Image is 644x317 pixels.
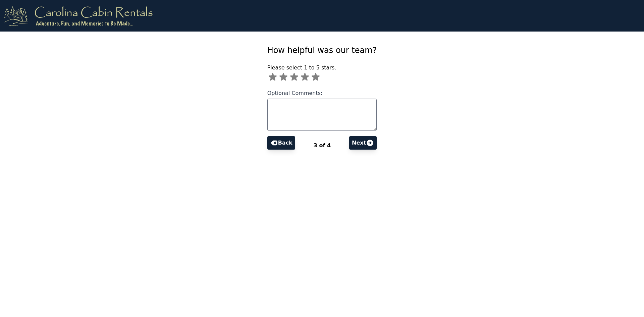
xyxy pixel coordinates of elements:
[4,5,153,26] img: logo.png
[267,90,323,96] span: Optional Comments:
[267,99,377,131] textarea: Optional Comments:
[314,142,331,149] span: 3 of 4
[349,136,377,150] button: Next
[267,136,295,150] button: Back
[267,46,377,55] span: How helpful was our team?
[267,64,377,72] p: Please select 1 to 5 stars.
